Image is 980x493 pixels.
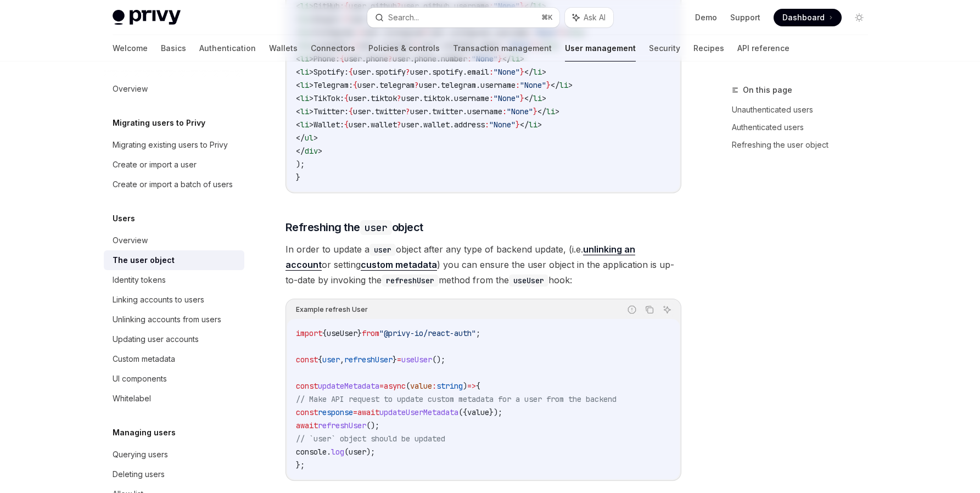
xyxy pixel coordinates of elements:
[113,116,205,130] h5: Migrating users to Privy
[113,313,221,326] div: Unlinking accounts from users
[441,54,467,64] span: number
[388,54,393,64] span: ?
[344,93,349,103] span: {
[300,107,309,116] span: li
[476,80,480,90] span: .
[113,158,197,171] div: Create or import a user
[285,242,681,288] span: In order to update a object after any type of backend update, (i.e. or setting ) you can ensure t...
[296,107,300,116] span: <
[113,82,148,96] div: Overview
[300,54,309,64] span: li
[533,67,542,77] span: li
[104,79,244,99] a: Overview
[113,468,165,481] div: Deleting users
[296,67,300,77] span: <
[313,80,353,90] span: Telegram:
[489,120,516,130] span: "None"
[104,389,244,408] a: Whitelabel
[509,274,548,287] code: useUser
[401,93,419,103] span: user
[423,93,450,103] span: tiktok
[467,381,476,391] span: =>
[327,447,331,457] span: .
[533,107,537,116] span: }
[344,447,349,457] span: (
[349,67,353,77] span: {
[393,355,397,365] span: }
[104,250,244,270] a: The user object
[454,120,485,130] span: address
[419,80,436,90] span: user
[344,120,349,130] span: {
[300,93,309,103] span: li
[104,231,244,250] a: Overview
[450,93,454,103] span: .
[296,159,305,169] span: );
[322,355,340,365] span: user
[349,447,366,457] span: user
[296,93,300,103] span: <
[453,35,552,61] a: Transaction management
[537,107,546,116] span: </
[104,329,244,349] a: Updating user accounts
[313,67,349,77] span: Spotify:
[296,460,305,470] span: };
[382,274,439,287] code: refreshUser
[113,234,148,247] div: Overview
[366,120,371,130] span: .
[850,9,868,26] button: Toggle dark mode
[371,107,375,116] span: .
[285,220,423,235] span: Refreshing the object
[318,355,322,365] span: {
[467,407,489,417] span: value
[104,349,244,369] a: Custom metadata
[309,93,313,103] span: >
[401,120,419,130] span: user
[489,407,502,417] span: });
[104,155,244,175] a: Create or import a user
[113,35,148,61] a: Welcome
[397,355,401,365] span: =
[113,293,204,306] div: Linking accounts to users
[555,107,559,116] span: >
[423,120,450,130] span: wallet
[296,120,300,130] span: <
[732,101,877,119] a: Unauthenticated users
[502,107,507,116] span: :
[507,107,533,116] span: "None"
[375,80,379,90] span: .
[300,80,309,90] span: li
[199,35,256,61] a: Authentication
[104,270,244,290] a: Identity tokens
[432,355,445,365] span: ();
[476,328,480,338] span: ;
[494,67,520,77] span: "None"
[516,80,520,90] span: :
[296,302,368,317] div: Example refresh User
[309,107,313,116] span: >
[357,80,375,90] span: user
[300,67,309,77] span: li
[296,421,318,430] span: await
[379,381,384,391] span: =
[296,355,318,365] span: const
[393,54,410,64] span: user
[313,93,344,103] span: TikTok:
[309,80,313,90] span: >
[649,35,680,61] a: Security
[467,107,502,116] span: username
[366,93,371,103] span: .
[362,54,366,64] span: .
[520,67,524,77] span: }
[318,381,379,391] span: updateMetadata
[296,54,300,64] span: <
[384,381,406,391] span: async
[441,80,476,90] span: telegram
[472,54,498,64] span: "None"
[296,146,305,156] span: </
[296,407,318,417] span: const
[340,54,344,64] span: {
[296,447,327,457] span: console
[313,133,318,143] span: >
[311,35,355,61] a: Connectors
